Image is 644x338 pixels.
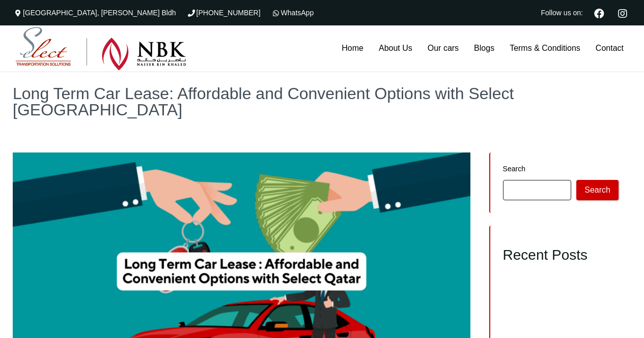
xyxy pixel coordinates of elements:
a: Instagram [613,7,631,18]
a: Home [334,25,371,71]
label: Search [503,165,619,172]
a: [PHONE_NUMBER] [186,9,261,17]
a: Unlock Stress-Free Travel with the #1 Car Rental Service in [GEOGRAPHIC_DATA] – Your Complete Sel... [503,306,613,335]
a: WhatsApp [271,9,314,17]
a: Facebook [590,7,608,18]
a: Our cars [420,25,466,71]
a: Terms & Conditions [502,25,588,71]
a: Contact [588,25,631,71]
a: About Us [371,25,420,71]
img: Select Rent a Car [15,27,186,71]
h2: Recent Posts [503,247,619,264]
a: Blogs [466,25,502,71]
button: Search [576,180,619,200]
h1: Long Term Car Lease: Affordable and Convenient Options with Select [GEOGRAPHIC_DATA] [13,85,631,118]
a: Conquer Every Journey with the Best SUV Rental in [GEOGRAPHIC_DATA] – Your Complete Select Rent a... [503,273,613,303]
